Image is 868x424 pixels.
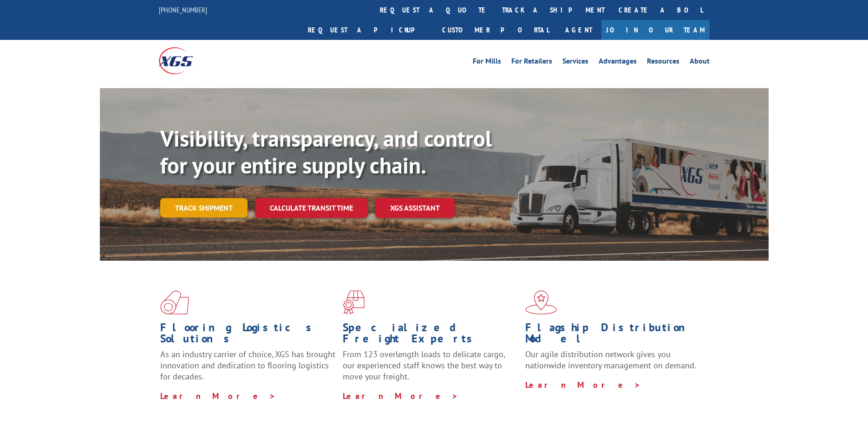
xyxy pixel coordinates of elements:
[525,322,701,349] h1: Flagship Distribution Model
[255,198,368,218] a: Calculate transit time
[601,20,710,40] a: Join Our Team
[160,124,492,180] b: Visibility, transparency, and control for your entire supply chain.
[375,198,455,218] a: XGS ASSISTANT
[525,290,557,315] img: xgs-icon-flagship-distribution-model-red
[301,20,435,40] a: Request a pickup
[160,391,276,401] a: Learn More >
[473,58,501,68] a: For Mills
[562,58,588,68] a: Services
[159,5,207,14] a: [PHONE_NUMBER]
[343,290,365,315] img: xgs-icon-focused-on-flooring-red
[343,391,458,401] a: Learn More >
[343,349,518,390] p: From 123 overlength loads to delicate cargo, our experienced staff knows the best way to move you...
[599,58,637,68] a: Advantages
[435,20,556,40] a: Customer Portal
[160,322,336,349] h1: Flooring Logistics Solutions
[556,20,601,40] a: Agent
[511,58,552,68] a: For Retailers
[160,349,335,382] span: As an industry carrier of choice, XGS has brought innovation and dedication to flooring logistics...
[160,198,248,218] a: Track shipment
[525,379,641,390] a: Learn More >
[160,290,189,315] img: xgs-icon-total-supply-chain-intelligence-red
[647,58,679,68] a: Resources
[690,58,710,68] a: About
[343,322,518,349] h1: Specialized Freight Experts
[525,349,696,371] span: Our agile distribution network gives you nationwide inventory management on demand.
